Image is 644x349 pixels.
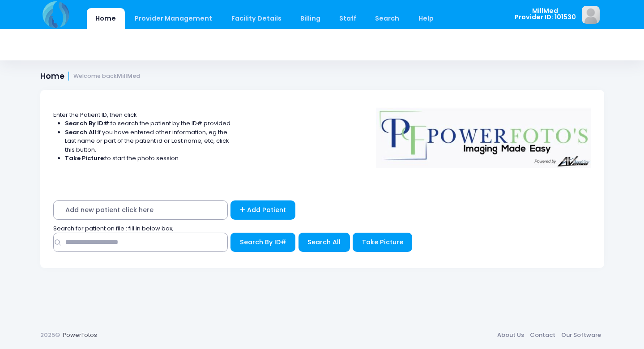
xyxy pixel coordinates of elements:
[65,128,98,136] strong: Search All:
[367,8,408,29] a: Search
[222,8,290,29] a: Facility Details
[40,331,60,339] span: 2025©
[126,8,221,29] a: Provider Management
[53,224,174,233] span: Search for patient on file : fill in below box;
[230,200,295,220] a: Add Patient
[240,238,286,247] span: Search By ID#
[63,331,97,339] a: PowerFotos
[53,111,137,119] span: Enter the Patient ID, then click
[65,128,232,154] li: If you have entered other information, eg the Last name or part of the patient id or Last name, e...
[53,200,228,220] span: Add new patient click here
[87,8,125,29] a: Home
[73,73,140,80] small: Welcome back
[527,327,559,343] a: Contact
[362,238,403,247] span: Take Picture
[65,119,232,128] li: to search the patient by the ID# provided.
[65,154,232,163] li: to start the photo session.
[331,8,365,29] a: Staff
[582,6,600,24] img: image
[299,233,350,252] button: Search All
[40,72,141,81] h1: Home
[559,327,604,343] a: Our Software
[65,154,105,162] strong: Take Picture:
[371,102,595,168] img: Logo
[230,233,295,252] button: Search By ID#
[409,8,442,29] a: Help
[117,72,140,80] strong: MillMed
[495,327,527,343] a: About Us
[353,233,412,252] button: Take Picture
[291,8,329,29] a: Billing
[65,119,111,128] strong: Search By ID#:
[515,8,576,21] span: MillMed Provider ID: 101530
[307,238,341,247] span: Search All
